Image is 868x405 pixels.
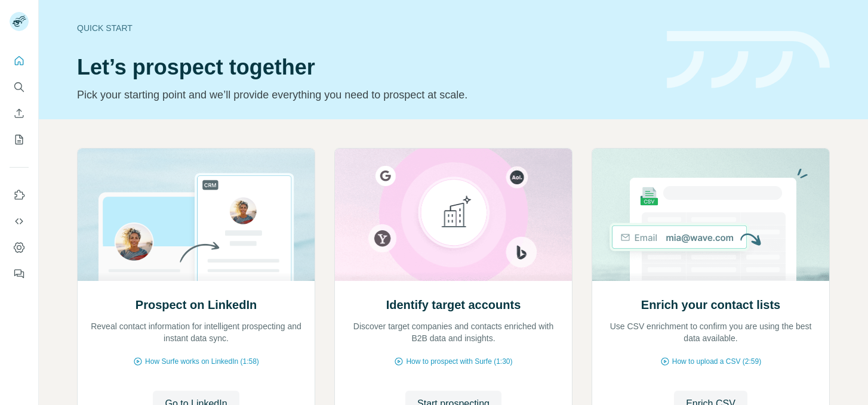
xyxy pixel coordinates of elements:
h2: Identify target accounts [386,296,521,313]
button: Quick start [10,50,29,72]
span: How Surfe works on LinkedIn (1:58) [145,356,259,367]
button: My lists [10,129,29,150]
p: Pick your starting point and we’ll provide everything you need to prospect at scale. [77,86,652,103]
button: Use Surfe on LinkedIn [10,184,29,206]
p: Discover target companies and contacts enriched with B2B data and insights. [347,320,560,344]
div: Quick start [77,22,652,34]
button: Search [10,76,29,98]
img: Enrich your contact lists [592,149,830,281]
span: How to upload a CSV (2:59) [672,356,761,367]
img: banner [667,31,830,89]
h2: Prospect on LinkedIn [136,296,257,313]
span: How to prospect with Surfe (1:30) [406,356,512,367]
button: Dashboard [10,237,29,258]
p: Reveal contact information for intelligent prospecting and instant data sync. [90,320,303,344]
img: Prospect on LinkedIn [77,149,315,281]
button: Use Surfe API [10,211,29,232]
h2: Enrich your contact lists [641,296,780,313]
button: Enrich CSV [10,103,29,124]
img: Identify target accounts [334,149,572,281]
p: Use CSV enrichment to confirm you are using the best data available. [604,320,817,344]
h1: Let’s prospect together [77,55,652,79]
button: Feedback [10,263,29,285]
